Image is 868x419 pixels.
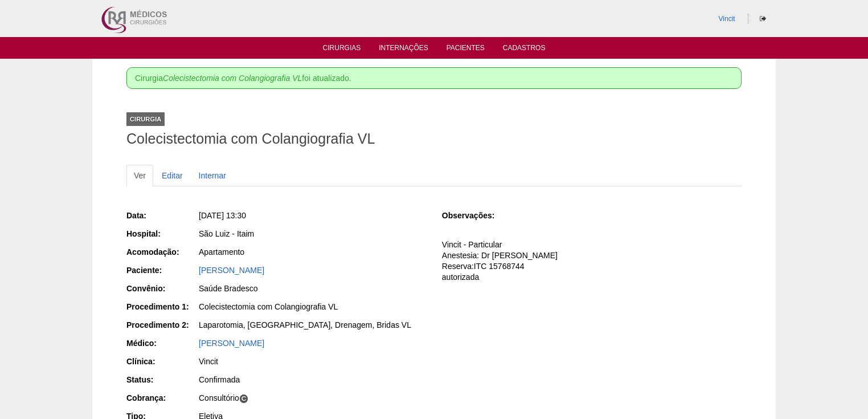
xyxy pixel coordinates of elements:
[126,132,742,146] h1: Colecistectomia com Colangiografia VL
[199,283,426,294] div: Saúde Bradesco
[126,265,198,276] div: Paciente:
[126,228,198,239] div: Hospital:
[719,15,735,23] a: Vincit
[199,356,426,367] div: Vincit
[126,283,198,294] div: Convênio:
[199,301,426,312] div: Colecistectomia com Colangiografia VL
[199,266,264,275] a: [PERSON_NAME]
[760,15,766,22] i: Sair
[126,319,198,331] div: Procedimento 2:
[126,165,153,186] a: Ver
[126,246,198,258] div: Acomodação:
[199,339,264,348] a: [PERSON_NAME]
[323,44,361,55] a: Cirurgias
[199,319,426,331] div: Laparotomia, [GEOGRAPHIC_DATA], Drenagem, Bridas VL
[442,239,742,283] p: Vincit - Particular Anestesia: Dr [PERSON_NAME] Reserva:ITC 15768744 autorizada
[239,394,249,404] span: C
[126,356,198,367] div: Clínica:
[154,165,190,186] a: Editar
[126,67,742,89] div: Cirurgia foi atualizado.
[126,210,198,221] div: Data:
[126,337,198,349] div: Médico:
[191,165,234,186] a: Internar
[447,44,485,55] a: Pacientes
[379,44,428,55] a: Internações
[126,392,198,404] div: Cobrança:
[199,211,246,220] span: [DATE] 13:30
[442,210,513,221] div: Observações:
[503,44,546,55] a: Cadastros
[199,228,426,239] div: São Luiz - Itaim
[126,301,198,312] div: Procedimento 1:
[126,112,165,126] div: Cirurgia
[199,246,426,258] div: Apartamento
[163,74,302,83] em: Colecistectomia com Colangiografia VL
[199,392,426,404] div: Consultório
[199,374,426,385] div: Confirmada
[126,374,198,385] div: Status:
